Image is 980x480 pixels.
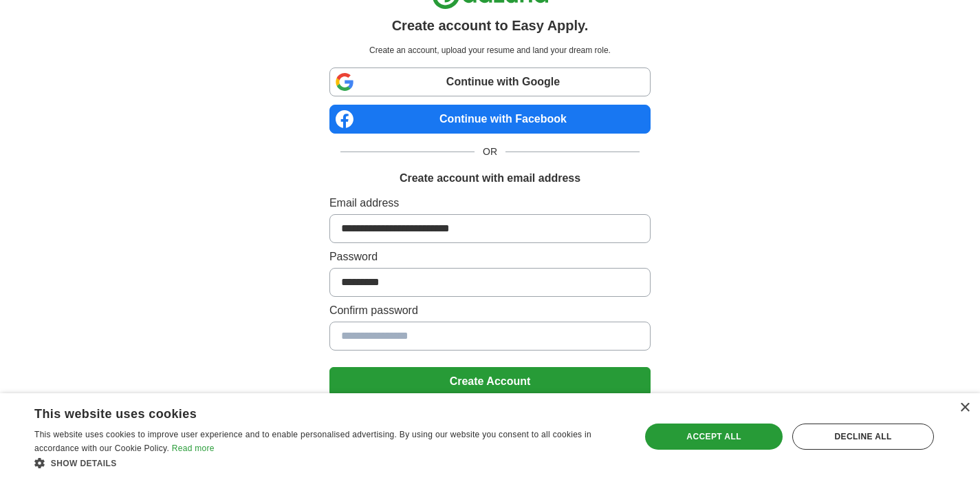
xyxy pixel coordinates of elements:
[34,401,588,422] div: This website uses cookies
[792,424,934,450] div: Decline all
[51,459,117,468] span: Show details
[34,430,591,453] span: This website uses cookies to improve user experience and to enable personalised advertising. By u...
[329,302,651,319] label: Confirm password
[959,403,970,413] div: Close
[329,195,651,211] label: Email address
[329,249,651,265] label: Password
[392,15,589,36] h1: Create account to Easy Apply.
[172,444,215,453] a: Read more, opens a new window
[475,145,505,159] span: OR
[34,456,622,470] div: Show details
[329,105,651,134] a: Continue with Facebook
[329,367,651,396] button: Create Account
[329,67,651,96] a: Continue with Google
[332,44,648,56] p: Create an account, upload your resume and land your dream role.
[400,170,580,187] h1: Create account with email address
[645,424,783,450] div: Accept all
